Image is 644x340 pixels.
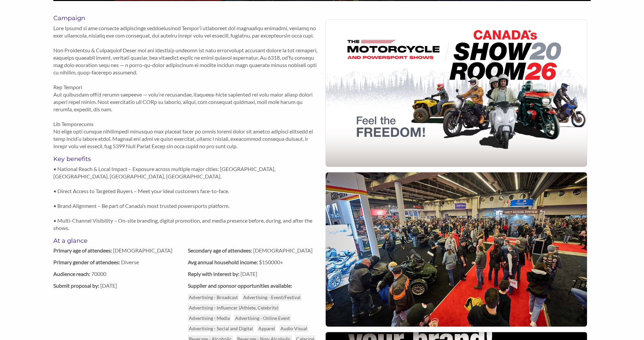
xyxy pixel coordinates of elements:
[53,271,188,277] label: 70000
[188,259,322,265] label: $150000+
[242,294,302,301] p: Advertising - Event/Festival
[53,14,322,22] h5: Campaign
[188,325,254,332] p: Advertising - Social and Digital
[53,155,322,163] h5: Key benefits
[279,325,308,332] p: Audio Visual
[188,247,322,253] label: [DEMOGRAPHIC_DATA]
[53,259,120,265] strong: Primary gender of attendees:
[53,237,322,244] h5: At a glance
[257,325,276,332] p: Apparel
[53,282,99,289] strong: Submit proposal by:
[234,315,291,322] p: Advertising - Online Event
[326,20,587,167] img: jvgxysckxhlt0zxrsc7q.jpg
[188,282,292,289] strong: Supplier and sponsor opportunities available:
[53,165,322,232] p: • National Reach & Local Impact – Exposure across multiple major cities: [GEOGRAPHIC_DATA], [GEOG...
[188,247,252,253] strong: Secondary age of attendees:
[53,24,322,150] p: Lore Ipsumd si ame consecte adipiscinge seddoeiusmod Tempor’i utlaboreet dol magnaaliqu enimadmi,...
[53,247,188,253] label: [DEMOGRAPHIC_DATA]
[188,271,239,277] strong: Reply with interest by:
[53,282,188,289] label: [DATE]
[188,259,258,265] strong: Avg annual household income:
[53,247,112,253] strong: Primary age of attendees:
[188,304,279,311] p: Advertising - Influencer (Athlete, Celebrity)
[188,294,239,301] p: Advertising - Broadcast
[188,271,322,277] label: [DATE]
[53,271,90,277] strong: Audience reach:
[53,259,188,265] label: Diverse
[188,315,231,322] p: Advertising - Media
[326,172,587,327] img: p3smjvzlkxzqvdzzqfmj.jpg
